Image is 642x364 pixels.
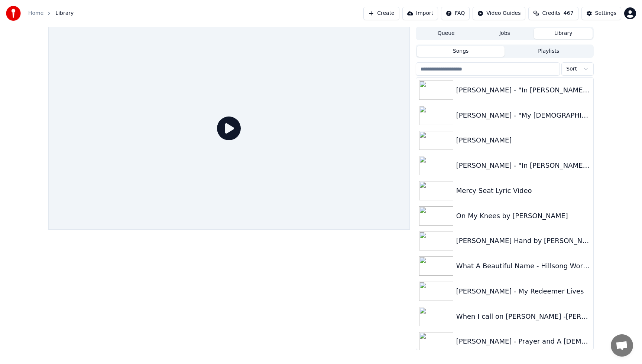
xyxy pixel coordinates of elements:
span: Credits [542,10,560,17]
div: [PERSON_NAME] - "My [DEMOGRAPHIC_DATA] Can" [456,110,590,121]
div: Settings [595,10,616,17]
a: Home [28,10,43,17]
button: Playlists [505,46,593,57]
span: Sort [566,65,577,73]
div: What A Beautiful Name - Hillsong Worship - Lyric Video [456,261,590,271]
button: Library [534,28,593,39]
div: [PERSON_NAME] - My Redeemer Lives [456,286,590,296]
button: Video Guides [473,7,525,20]
div: [PERSON_NAME] - "In [PERSON_NAME] Name ” [456,160,590,171]
button: Credits467 [528,7,578,20]
div: Mercy Seat Lyric Video [456,186,590,196]
span: Library [55,10,74,17]
button: Jobs [476,28,534,39]
div: [PERSON_NAME] - Prayer and A [DEMOGRAPHIC_DATA] [456,336,590,347]
button: Queue [417,28,476,39]
div: When I call on [PERSON_NAME] -[PERSON_NAME] [456,311,590,322]
img: youka [6,6,21,21]
div: [PERSON_NAME] [456,135,590,145]
button: Songs [417,46,505,57]
nav: breadcrumb [28,10,74,17]
button: Create [363,7,399,20]
div: [PERSON_NAME] - "In [PERSON_NAME] Name " [456,85,590,95]
button: Import [402,7,438,20]
button: FAQ [441,7,470,20]
div: On My Knees by [PERSON_NAME] [456,211,590,221]
div: Open chat [611,334,633,357]
span: 467 [564,10,574,17]
div: [PERSON_NAME] Hand by [PERSON_NAME] with lyrics [456,236,590,246]
button: Settings [581,7,621,20]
